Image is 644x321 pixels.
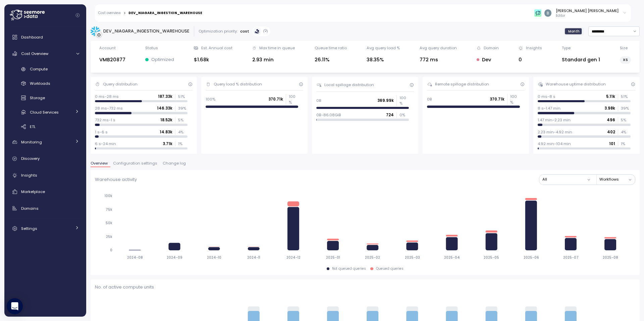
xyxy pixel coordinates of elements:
[538,141,571,146] p: 4.92 min-104 min
[556,8,619,13] div: [PERSON_NAME] [PERSON_NAME]
[178,94,187,99] p: 51 %
[214,81,262,87] div: Query load % distribution
[315,56,347,64] div: 26.11%
[113,162,157,165] span: Configuration settings
[365,255,380,260] tspan: 2025-02
[178,129,187,135] p: 4 %
[405,255,420,260] tspan: 2025-03
[523,255,539,260] tspan: 2025-06
[399,112,409,118] p: 0 %
[110,248,112,252] tspan: 0
[604,106,615,111] p: 3.98k
[160,117,172,123] p: 18.52k
[167,255,182,260] tspan: 2024-09
[7,92,84,104] a: Storage
[367,56,400,64] div: 38.35%
[268,97,283,102] p: 370.71k
[21,156,40,161] span: Discovery
[158,94,172,99] p: 187.33k
[607,129,615,135] p: 402
[30,110,59,115] span: Cloud Services
[510,94,520,105] p: 100 %
[484,255,499,260] tspan: 2025-05
[178,106,187,111] p: 39 %
[73,13,82,18] button: Collapse navigation
[326,255,340,260] tspan: 2025-01
[145,45,158,51] div: Status
[420,56,457,64] div: 772 ms
[538,106,560,111] p: 8 s-1.47 min
[539,175,594,184] button: All
[538,129,572,135] p: 2.23 min-4.92 min
[194,56,232,64] div: $1.68k
[240,28,249,34] p: cost
[444,255,460,260] tspan: 2025-04
[623,56,628,63] span: XS
[562,45,571,51] div: Type
[206,97,215,102] p: 100%
[21,189,45,194] span: Marketplace
[7,107,84,118] a: Cloud Services
[315,45,347,51] div: Queue time ratio
[21,206,39,211] span: Domains
[562,56,600,64] div: Standard gen 1
[316,98,321,103] p: 0B
[621,117,630,123] p: 5 %
[7,185,84,198] a: Marketplace
[98,11,121,15] a: Cost overview
[199,28,237,34] div: Optimization priority:
[247,255,260,260] tspan: 2024-11
[95,94,119,99] p: 0 ms-28 ms
[324,82,374,87] div: Local spillage distribution
[30,124,36,129] span: ETL
[620,45,628,51] div: Size
[7,169,84,182] a: Insights
[399,95,409,106] p: 100 %
[106,221,112,225] tspan: 50k
[477,56,499,64] div: Dev
[21,51,48,56] span: Cost Overview
[332,266,366,271] div: Not queued queries
[7,64,84,75] a: Compute
[30,95,45,101] span: Storage
[99,45,116,51] div: Account
[316,112,341,118] p: 0B-86.08GiB
[377,98,394,103] p: 369.99k
[259,45,295,51] div: Max time in queue
[21,139,42,145] span: Monitoring
[7,30,84,44] a: Dashboard
[7,298,23,314] div: Open Intercom Messenger
[128,11,202,15] div: DEV_NIAGARA_INGESTION_WAREHOUSE
[484,45,499,51] div: Domain
[7,222,84,235] a: Settings
[606,94,615,99] p: 5.11k
[207,255,221,260] tspan: 2024-10
[556,13,619,18] p: Editor
[252,56,295,64] div: 2.93 min
[95,129,108,135] p: 1 s-6 s
[160,129,172,135] p: 14.83k
[21,35,43,40] span: Dashboard
[95,117,115,123] p: 732 ms-1 s
[386,112,394,118] p: 724
[21,173,37,178] span: Insights
[99,56,125,64] div: VMB20877
[7,202,84,215] a: Domains
[427,97,432,102] p: 0B
[106,207,112,212] tspan: 75k
[490,97,504,102] p: 370.71k
[621,106,630,111] p: 39 %
[95,176,137,183] p: Warehouse activity
[538,94,555,99] p: 0 ms-8 s
[7,135,84,149] a: Monitoring
[7,121,84,132] a: ETL
[163,162,186,165] span: Change log
[7,152,84,166] a: Discovery
[157,106,172,111] p: 146.33k
[127,255,143,260] tspan: 2024-08
[91,162,108,165] span: Overview
[123,11,126,15] div: >
[621,141,630,146] p: 1 %
[534,9,541,16] img: 65f98ecb31a39d60f1f315eb.PNG
[95,284,635,291] p: No. of active compute units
